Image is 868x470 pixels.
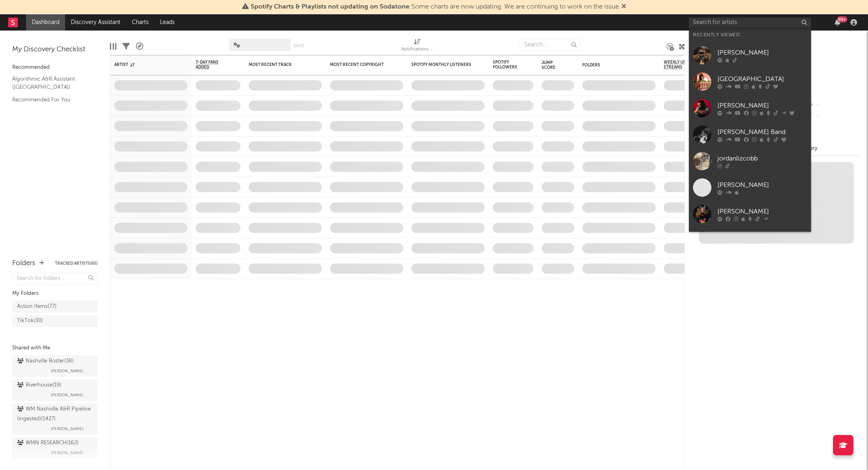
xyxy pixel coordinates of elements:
div: My Folders [12,289,98,299]
div: Jump Score [542,60,562,70]
div: Action Items ( 77 ) [17,302,57,312]
div: Most Recent Copyright [330,62,391,67]
div: [PERSON_NAME] [717,101,807,111]
div: WMN RESEARCH ( 162 ) [17,438,79,448]
span: [PERSON_NAME] [51,448,83,458]
span: 7-Day Fans Added [196,60,228,70]
a: [GEOGRAPHIC_DATA] [689,68,811,95]
div: Spotify Followers [493,60,521,70]
div: [PERSON_NAME] Band [717,127,807,137]
input: Search... [520,39,581,51]
a: Action Items(77) [12,301,98,313]
div: [GEOGRAPHIC_DATA] [717,75,807,84]
span: Dismiss [621,4,626,10]
a: WM Nashville A&R Pipeline (ingested)(1427)[PERSON_NAME] [12,403,98,435]
a: [PERSON_NAME] Band [689,121,811,148]
a: [PERSON_NAME] [689,201,811,227]
a: [PERSON_NAME] [689,174,811,201]
div: Spotify Monthly Listeners [411,62,472,67]
div: Notifications (Artist) [401,35,434,58]
div: Folders [12,259,35,268]
div: WM Nashville A&R Pipeline (ingested) ( 1427 ) [17,404,91,424]
a: Charts [126,14,154,31]
div: TikTok ( 30 ) [17,316,43,326]
button: Tracked Artists(65) [55,261,98,266]
a: [PERSON_NAME] [689,95,811,121]
span: : Some charts are now updating. We are continuing to work on the issue [251,4,619,10]
div: My Discovery Checklist [12,45,98,55]
div: Edit Columns [110,35,116,58]
a: Dashboard [26,14,65,31]
span: [PERSON_NAME] [51,366,83,376]
div: Filters [122,35,130,58]
div: Nashville Roster ( 38 ) [17,356,74,366]
div: jordanlizcobb [717,154,807,164]
div: Artist [114,62,175,67]
input: Search for folders... [12,273,98,285]
div: Notifications (Artist) [401,45,434,55]
div: Folders [582,63,643,68]
button: Save [293,44,304,48]
span: Spotify Charts & Playlists not updating on Sodatone [251,4,409,10]
a: Algorithmic A&R Assistant ([GEOGRAPHIC_DATA]) [12,75,90,91]
div: -- [806,100,860,110]
div: [PERSON_NAME] [717,180,807,190]
div: Recently Viewed [693,30,807,40]
a: Riverhouse(19)[PERSON_NAME] [12,379,98,401]
div: A&R Pipeline [136,35,143,58]
div: -- [806,110,860,121]
span: Weekly US Streams [664,60,692,70]
div: Recommended [12,63,98,72]
span: [PERSON_NAME] [51,424,83,434]
a: Leads [154,14,180,31]
div: Riverhouse ( 19 ) [17,380,61,390]
a: jordanlizcobb [689,148,811,174]
input: Search for artists [689,18,811,28]
div: [PERSON_NAME] [717,48,807,58]
div: Shared with Me [12,343,98,353]
a: [PERSON_NAME] [689,42,811,68]
a: [PERSON_NAME] [689,227,811,254]
a: Nashville Roster(38)[PERSON_NAME] [12,355,98,377]
a: Discovery Assistant [65,14,126,31]
span: [PERSON_NAME] [51,390,83,400]
a: Recommended For You [12,95,90,104]
div: Most Recent Track [249,62,310,67]
div: 99 + [837,16,847,22]
a: TikTok(30) [12,315,98,327]
button: 99+ [835,19,840,26]
a: WMN RESEARCH(162)[PERSON_NAME] [12,437,98,459]
div: [PERSON_NAME] [717,207,807,217]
